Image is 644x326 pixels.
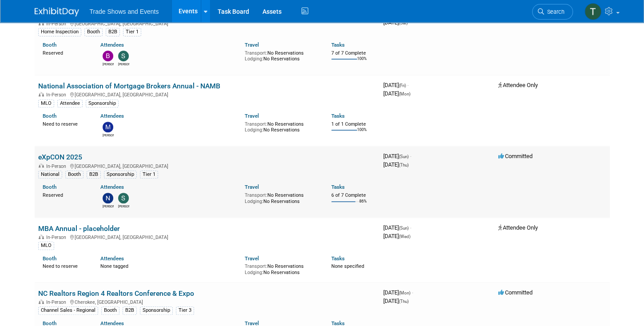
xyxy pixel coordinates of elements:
div: Sponsorship [86,99,119,107]
div: Michael Jackson [103,132,114,138]
span: - [407,82,409,88]
a: Booth [43,42,56,48]
img: In-Person Event [39,163,44,168]
span: - [412,289,413,296]
a: Travel [245,184,259,190]
div: 1 of 1 Complete [331,121,376,127]
div: Sponsorship [104,171,137,179]
div: Channel Sales - Regional [38,306,98,314]
a: NC Realtors Region 4 Realtors Conference & Expo [38,289,194,298]
div: Need to reserve [43,119,87,127]
span: None specified [331,263,364,269]
a: Booth [43,184,56,190]
img: In-Person Event [39,299,44,304]
span: Lodging: [245,270,263,275]
img: Simona Daneshfar [118,193,129,203]
a: Search [532,4,573,20]
img: Bobby DeSpain [103,51,113,61]
span: (Sat) [399,20,408,25]
div: Reserved [43,191,87,199]
span: [DATE] [383,90,410,97]
div: Bobby DeSpain [103,61,114,67]
span: (Mon) [399,91,410,96]
a: National Association of Mortgage Brokers Annual - NAMB [38,82,220,90]
div: Home Inspection [38,28,81,36]
a: Booth [43,255,56,262]
div: Simona Daneshfar [118,61,129,67]
img: In-Person Event [39,235,44,239]
div: None tagged [100,262,238,270]
div: MLO [38,99,54,107]
td: 100% [357,127,367,139]
div: Booth [84,28,103,36]
img: Tiff Wagner [584,3,601,20]
a: Attendees [100,42,124,48]
span: In-Person [46,163,69,169]
div: No Reservations No Reservations [245,262,318,275]
span: Transport: [245,121,267,127]
span: (Fri) [399,83,406,88]
div: No Reservations No Reservations [245,48,318,62]
span: Transport: [245,192,267,198]
span: (Thu) [399,163,409,167]
span: [DATE] [383,19,408,26]
span: Attendee Only [498,82,538,88]
a: Tasks [331,42,345,48]
a: MBA Annual - placeholder [38,224,120,233]
span: In-Person [46,92,69,98]
div: MLO [38,242,54,250]
span: In-Person [46,299,69,305]
a: Booth [43,113,56,119]
div: B2B [123,306,137,314]
div: B2B [106,28,120,36]
span: (Thu) [399,299,409,304]
a: Attendees [100,255,124,262]
span: (Sun) [399,154,409,159]
span: [DATE] [383,153,411,159]
div: Simona Daneshfar [118,203,129,209]
span: Search [544,8,564,15]
div: Reserved [43,48,87,56]
td: 100% [357,56,367,68]
img: Simona Daneshfar [118,51,129,61]
div: Nate McCombs [103,203,114,209]
span: Committed [498,289,533,296]
img: Michael Jackson [103,122,113,132]
a: Tasks [331,184,345,190]
div: [GEOGRAPHIC_DATA], [GEOGRAPHIC_DATA] [38,20,376,27]
div: Sponsorship [140,306,173,314]
span: [DATE] [383,224,411,231]
a: Travel [245,42,259,48]
img: In-Person Event [39,92,44,96]
img: ExhibitDay [35,8,79,16]
span: In-Person [46,235,69,240]
a: Tasks [331,255,345,262]
span: Trade Shows and Events [90,8,159,15]
div: 6 of 7 Complete [331,192,376,199]
span: In-Person [46,21,69,27]
div: Tier 1 [123,28,141,36]
img: In-Person Event [39,21,44,25]
a: Tasks [331,113,345,119]
img: Nate McCombs [103,193,113,203]
div: No Reservations No Reservations [245,119,318,133]
span: Attendee Only [498,224,538,231]
a: Attendees [100,113,124,119]
span: (Mon) [399,290,410,295]
span: (Sun) [399,226,409,231]
span: [DATE] [383,233,410,239]
div: [GEOGRAPHIC_DATA], [GEOGRAPHIC_DATA] [38,162,376,169]
a: eXpCON 2025 [38,153,82,161]
div: Attendee [57,99,83,107]
div: B2B [87,171,101,179]
span: [DATE] [383,289,413,296]
div: Tier 1 [140,171,158,179]
a: Travel [245,255,259,262]
a: Travel [245,113,259,119]
span: Lodging: [245,56,263,62]
div: Need to reserve [43,262,87,270]
div: No Reservations No Reservations [245,191,318,204]
span: (Wed) [399,234,410,239]
div: [GEOGRAPHIC_DATA], [GEOGRAPHIC_DATA] [38,233,376,240]
div: Booth [65,171,83,179]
